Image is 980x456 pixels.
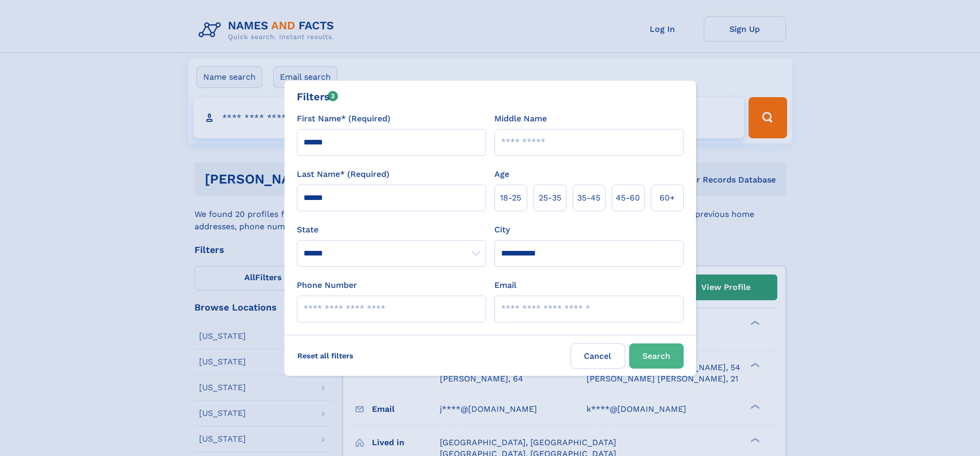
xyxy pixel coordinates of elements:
[539,192,561,204] span: 25‑35
[297,168,389,180] label: Last Name* (Required)
[571,343,625,369] label: Cancel
[660,192,675,204] span: 60+
[577,192,600,204] span: 35‑45
[291,343,360,368] label: Reset all filters
[297,279,357,291] label: Phone Number
[297,113,390,125] label: First Name* (Required)
[297,89,338,104] div: Filters
[616,192,640,204] span: 45‑60
[494,279,516,291] label: Email
[494,113,547,125] label: Middle Name
[494,168,509,180] label: Age
[494,224,510,236] label: City
[500,192,521,204] span: 18‑25
[297,224,486,236] label: State
[629,343,684,369] button: Search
